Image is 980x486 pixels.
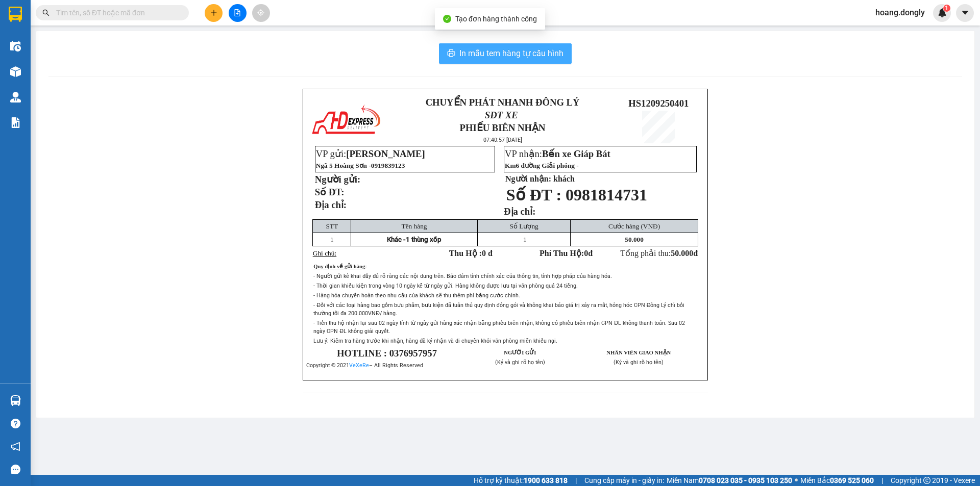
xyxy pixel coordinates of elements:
[5,30,28,65] img: logo
[42,9,50,16] span: search
[693,249,698,258] span: đ
[406,236,441,243] span: 1 thùng xốp
[252,4,270,22] button: aim
[505,174,551,183] strong: Người nhận:
[10,41,21,52] img: warehouse-icon
[234,9,241,16] span: file-add
[313,338,557,344] span: Lưu ý: Kiểm tra hàng trước khi nhận, hàng đã ký nhận và di chuyển khỏi văn phòng miễn khiếu nại.
[365,264,366,269] span: :
[482,249,493,258] span: 0 đ
[575,475,577,486] span: |
[459,47,563,60] span: In mẫu tem hàng tự cấu hình
[257,9,264,16] span: aim
[505,162,579,169] span: Km6 đường Giải phóng -
[313,320,685,335] span: - Tiền thu hộ nhận lại sau 02 ngày tính từ ngày gửi hàng xác nhận bằng phiếu biên nhận, không có ...
[867,6,933,19] span: hoang.dongly
[443,15,451,23] span: check-circle
[584,475,664,486] span: Cung cấp máy in - giấy in:
[426,97,580,108] strong: CHUYỂN PHÁT NHANH ĐÔNG LÝ
[313,273,612,279] span: - Người gửi kê khai đầy đủ rõ ràng các nội dung trên. Bảo đảm tính chính xác của thông tin, tính ...
[485,110,518,120] span: SĐT XE
[313,283,578,289] span: - Thời gian khiếu kiện trong vòng 10 ngày kể từ ngày gửi. Hàng không được lưu tại văn phòng quá 2...
[542,148,610,159] span: Bến xe Giáp Bát
[33,8,103,41] strong: CHUYỂN PHÁT NHANH ĐÔNG LÝ
[10,395,21,406] img: warehouse-icon
[671,249,693,258] span: 50.000
[316,162,405,169] span: Ngã 5 Hoàng Sơn -
[495,359,545,366] span: (Ký và ghi rõ họ tên)
[961,8,970,17] span: caret-down
[795,478,798,482] span: ⚪️
[316,148,425,159] span: VP gửi:
[483,137,522,143] span: 07:40:57 [DATE]
[10,66,21,77] img: warehouse-icon
[628,98,689,109] span: HS1209250401
[608,222,660,230] span: Cước hàng (VNĐ)
[56,7,177,18] input: Tìm tên, số ĐT hoặc mã đơn
[11,442,20,451] span: notification
[614,359,664,366] span: (Ký và ghi rõ họ tên)
[313,292,520,299] span: - Hàng hóa chuyển hoàn theo nhu cầu của khách sẽ thu thêm phí bằng cước chính.
[313,249,336,257] span: Ghi chú:
[306,362,423,369] span: Copyright © 2021 – All Rights Reserved
[326,222,338,230] span: STT
[510,222,538,230] span: Số Lượng
[620,249,698,258] span: Tổng phải thu:
[447,49,455,59] span: printer
[313,264,365,269] span: Quy định về gửi hàng
[943,5,950,12] sup: 1
[540,249,593,258] strong: Phí Thu Hộ: đ
[108,41,168,52] span: HS1209250398
[310,103,382,138] img: logo
[523,236,527,243] span: 1
[881,475,883,486] span: |
[205,4,223,22] button: plus
[945,5,948,12] span: 1
[10,92,21,103] img: warehouse-icon
[315,187,345,197] strong: Số ĐT:
[229,4,247,22] button: file-add
[504,206,535,217] strong: Địa chỉ:
[315,174,360,185] strong: Người gửi:
[51,43,84,54] span: SĐT XE
[313,302,684,317] span: - Đối với các loại hàng bao gồm bưu phẩm, bưu kiện đã tuân thủ quy định đóng gói và không khai bá...
[506,186,561,204] span: Số ĐT :
[460,122,546,133] strong: PHIẾU BIÊN NHẬN
[330,236,334,243] span: 1
[699,476,792,484] strong: 0708 023 035 - 0935 103 250
[938,8,947,17] img: icon-new-feature
[337,348,437,359] span: HOTLINE : 0376957957
[524,476,568,484] strong: 1900 633 818
[40,56,96,78] strong: PHIẾU BIÊN NHẬN
[315,199,347,210] strong: Địa chỉ:
[10,117,21,128] img: solution-icon
[449,249,493,258] strong: Thu Hộ :
[830,476,874,484] strong: 0369 525 060
[11,419,20,428] span: question-circle
[606,350,671,355] strong: NHÂN VIÊN GIAO NHẬN
[667,475,792,486] span: Miền Nam
[402,222,427,230] span: Tên hàng
[584,249,588,258] span: 0
[210,9,217,16] span: plus
[800,475,874,486] span: Miền Bắc
[625,236,644,243] span: 50.000
[9,7,22,22] img: logo-vxr
[346,148,425,159] span: [PERSON_NAME]
[439,43,572,64] button: printerIn mẫu tem hàng tự cấu hình
[956,4,974,22] button: caret-down
[553,174,575,183] span: khách
[455,15,537,23] span: Tạo đơn hàng thành công
[11,465,20,474] span: message
[566,186,647,204] span: 0981814731
[349,362,369,369] a: VeXeRe
[505,148,610,159] span: VP nhận:
[474,475,568,486] span: Hỗ trợ kỹ thuật:
[504,350,536,355] strong: NGƯỜI GỬI
[387,236,406,243] span: Khác -
[371,162,405,169] span: 0919839123
[923,477,930,484] span: copyright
